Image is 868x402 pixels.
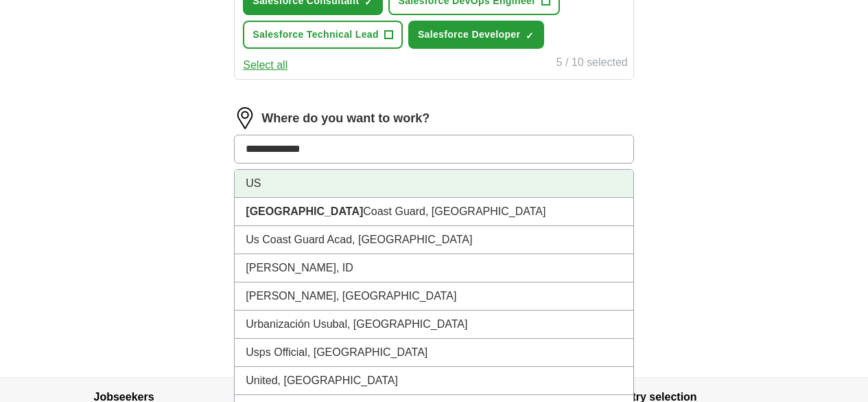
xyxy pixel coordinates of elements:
[234,107,256,129] img: location.png
[235,170,633,198] li: US
[246,205,363,217] strong: [GEOGRAPHIC_DATA]
[253,27,379,42] span: Salesforce Technical Lead
[556,54,628,74] div: 5 / 10 selected
[235,254,633,282] li: [PERSON_NAME], ID
[235,226,633,254] li: Us Coast Guard Acad, [GEOGRAPHIC_DATA]
[235,311,633,339] li: Urbanización Usubal, [GEOGRAPHIC_DATA]
[526,30,534,41] span: ✓
[235,198,633,226] li: Coast Guard, [GEOGRAPHIC_DATA]
[243,57,288,74] button: Select all
[235,339,633,367] li: Usps Official, [GEOGRAPHIC_DATA]
[243,21,403,49] button: Salesforce Technical Lead
[235,282,633,311] li: [PERSON_NAME], [GEOGRAPHIC_DATA]
[408,21,544,49] button: Salesforce Developer✓
[235,367,633,395] li: United, [GEOGRAPHIC_DATA]
[261,109,430,128] label: Where do you want to work?
[418,27,520,42] span: Salesforce Developer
